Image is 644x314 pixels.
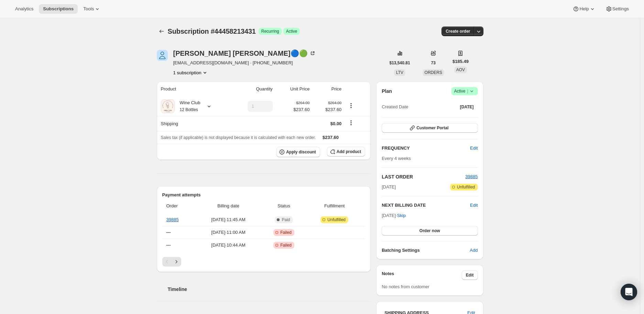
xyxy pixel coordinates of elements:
button: Edit [466,143,482,154]
span: AOV [456,67,465,72]
span: LTV [396,70,403,75]
h6: Batching Settings [382,247,470,254]
div: [PERSON_NAME] [PERSON_NAME]🔵🟢 [173,50,316,57]
span: Analytics [15,6,33,12]
small: $264.00 [328,101,341,105]
small: 12 Bottles [180,107,198,112]
span: Subscriptions [43,6,74,12]
span: Create order [446,29,470,34]
span: [EMAIL_ADDRESS][DOMAIN_NAME] · [PHONE_NUMBER] [173,59,316,66]
h2: Payment attempts [162,192,365,198]
button: Product actions [346,102,357,109]
button: Skip [393,210,410,221]
span: Edit [470,145,478,152]
a: 39885 [465,174,478,179]
span: Apply discount [286,149,316,155]
span: Help [579,6,589,12]
span: [DATE] · 11:45 AM [197,216,260,223]
span: 73 [431,60,436,66]
button: Product actions [173,69,208,76]
span: Customer Portal [416,125,448,131]
span: [DATE] · [382,213,406,218]
span: Failed [280,242,292,248]
span: ORDERS [425,70,442,75]
span: [DATE] · 10:44 AM [197,242,260,249]
span: Recurring [261,29,279,34]
button: Settings [601,4,633,14]
button: Customer Portal [382,123,478,133]
button: $13,540.81 [385,58,414,68]
span: Subscription #44458213431 [168,28,256,35]
h2: NEXT BILLING DATE [382,202,470,209]
span: $185.49 [452,58,469,65]
h2: Timeline [168,286,371,293]
span: Fulfillment [308,203,361,209]
span: Status [264,203,304,209]
span: Active [286,29,297,34]
span: --- [166,242,171,248]
h3: Notes [382,270,462,280]
h2: Plan [382,88,392,95]
div: Wine Club [175,99,200,113]
span: [DATE] [460,104,474,110]
th: Quantity [229,82,275,97]
span: Paid [282,217,290,223]
button: [DATE] [456,102,478,112]
span: Order now [419,228,440,234]
span: Active [454,88,475,95]
span: $237.60 [314,106,341,113]
span: $13,540.81 [390,60,410,66]
span: Add product [337,149,361,154]
button: 73 [427,58,440,68]
th: Product [157,82,229,97]
span: Settings [612,6,629,12]
th: Order [162,198,195,214]
span: $237.60 [323,135,339,140]
button: Edit [470,202,478,209]
img: product img [161,99,175,113]
button: Order now [382,226,478,236]
button: Create order [441,26,474,36]
span: Sales tax (if applicable) is not displayed because it is calculated with each new order. [161,135,316,140]
button: Apply discount [276,147,320,157]
button: Edit [462,270,478,280]
button: Next [172,257,181,267]
span: Unfulfilled [327,217,346,223]
span: [DATE] [382,184,396,191]
span: --- [166,230,171,235]
span: Unfulfilled [457,184,475,190]
span: Add [470,247,478,254]
small: $264.00 [296,101,309,105]
button: Shipping actions [346,119,357,127]
h2: LAST ORDER [382,173,465,180]
button: Tools [79,4,105,14]
span: Every 4 weeks [382,156,411,161]
button: Subscriptions [39,4,78,14]
button: Subscriptions [157,26,166,36]
button: Analytics [11,4,37,14]
button: 39885 [465,173,478,180]
span: | [467,88,468,94]
span: Sarah Farrell🔵🟢 [157,50,168,61]
span: No notes from customer [382,284,429,289]
span: Failed [280,230,292,235]
div: Open Intercom Messenger [621,284,637,300]
span: $0.00 [330,121,342,126]
button: Add product [327,147,365,156]
span: [DATE] · 11:00 AM [197,229,260,236]
span: Billing date [197,203,260,209]
nav: Pagination [162,257,365,267]
th: Unit Price [275,82,312,97]
span: $237.60 [293,106,309,113]
th: Price [312,82,343,97]
h2: FREQUENCY [382,145,470,152]
span: Created Date [382,104,408,110]
th: Shipping [157,116,229,131]
button: Add [466,245,482,256]
span: Edit [466,272,474,278]
span: Tools [83,6,94,12]
a: 39885 [166,217,179,222]
span: Skip [397,212,406,219]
